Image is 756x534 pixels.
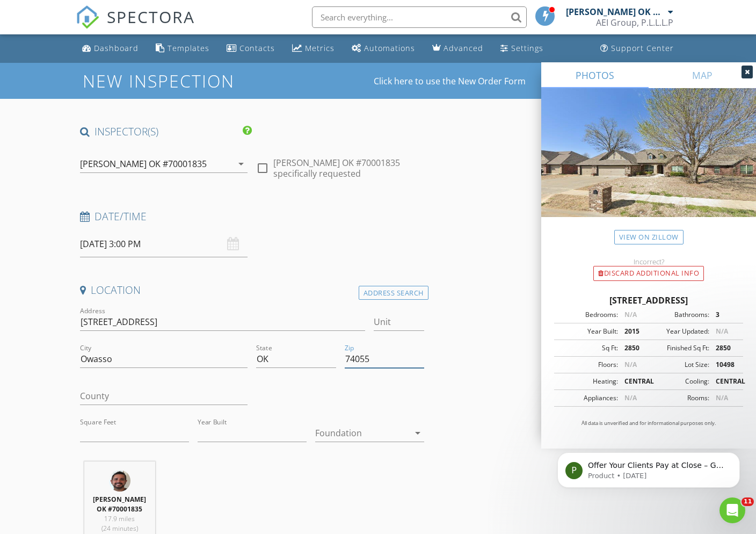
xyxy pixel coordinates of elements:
div: [STREET_ADDRESS] [554,294,743,307]
h4: Location [80,283,424,297]
div: Incorrect? [541,257,756,266]
a: Metrics [288,39,339,59]
a: PHOTOS [541,62,649,88]
div: Automations [364,43,415,53]
div: Rooms: [649,393,709,403]
iframe: Intercom notifications message [541,430,756,505]
a: SPECTORA [76,15,195,37]
i: arrow_drop_down [235,157,248,170]
a: View on Zillow [614,230,684,244]
div: Year Built: [557,327,618,336]
div: [PERSON_NAME] OK #70001835 [80,159,207,169]
div: Advanced [444,43,483,53]
a: Templates [151,39,214,59]
a: Advanced [428,39,488,59]
div: CENTRAL [709,377,740,386]
div: Bedrooms: [557,310,618,320]
span: 11 [742,497,754,506]
a: Settings [496,39,548,59]
div: Support Center [611,43,674,53]
img: The Best Home Inspection Software - Spectora [76,5,99,29]
div: Lot Size: [649,360,709,370]
strong: [PERSON_NAME] OK #70001835 [93,495,146,514]
div: Bathrooms: [649,310,709,320]
h4: INSPECTOR(S) [80,125,252,139]
a: MAP [649,62,756,88]
div: Templates [168,43,209,53]
div: 2015 [618,327,649,336]
div: Floors: [557,360,618,370]
input: Search everything... [312,6,527,28]
h4: Date/Time [80,210,424,223]
span: SPECTORA [107,5,195,28]
div: 3 [709,310,740,320]
a: Dashboard [78,39,143,59]
div: 2850 [618,343,649,353]
div: Sq Ft: [557,343,618,353]
div: AEI Group, P.L.L.L.P [596,17,673,28]
span: N/A [716,393,728,402]
a: Support Center [596,39,678,59]
a: Contacts [222,39,279,59]
div: 2850 [709,343,740,353]
div: Heating: [557,377,618,386]
input: Select date [80,231,248,257]
div: CENTRAL [618,377,649,386]
a: Click here to use the New Order Form [374,77,526,85]
i: arrow_drop_down [411,427,424,439]
img: img_9761.jpeg [109,470,130,492]
div: Finished Sq Ft: [649,343,709,353]
span: (24 minutes) [101,524,138,533]
div: Metrics [305,43,335,53]
h1: New Inspection [83,71,321,90]
div: Settings [511,43,543,53]
span: N/A [624,360,637,369]
label: [PERSON_NAME] OK #70001835 specifically requested [273,157,424,179]
div: Discard Additional info [593,266,704,281]
div: Dashboard [94,43,139,53]
img: streetview [541,88,756,243]
div: Address Search [359,286,428,300]
div: 10498 [709,360,740,370]
a: Automations (Basic) [347,39,419,59]
div: Appliances: [557,393,618,403]
div: [PERSON_NAME] OK #70001835 [566,6,665,17]
div: Contacts [239,43,275,53]
span: 17.9 miles [104,514,135,523]
iframe: Intercom live chat [719,497,745,523]
span: N/A [716,327,728,336]
div: Year Updated: [649,327,709,336]
div: Cooling: [649,377,709,386]
span: N/A [624,393,637,402]
p: All data is unverified and for informational purposes only. [554,420,743,427]
span: N/A [624,310,637,319]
